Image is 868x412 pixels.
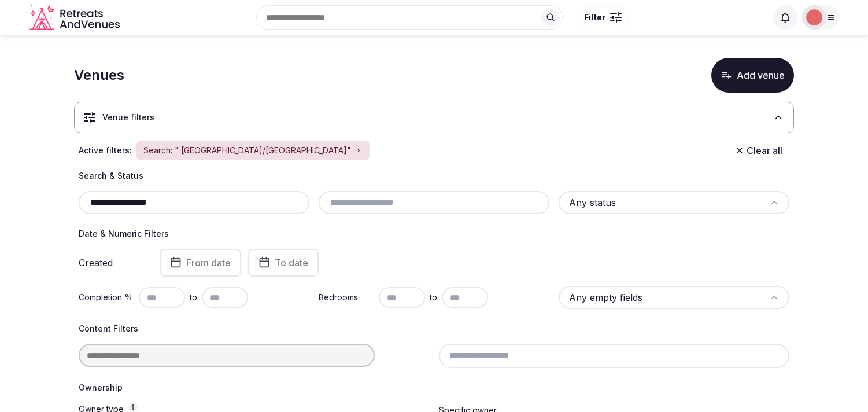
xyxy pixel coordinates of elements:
[102,112,154,123] h3: Venue filters
[74,65,124,85] h1: Venues
[29,5,122,31] a: Visit the homepage
[128,403,138,412] button: Owner type
[584,12,605,23] span: Filter
[79,323,789,334] h4: Content Filters
[79,170,789,182] h4: Search & Status
[79,382,789,393] h4: Ownership
[430,292,437,303] span: to
[186,257,231,268] span: From date
[79,145,132,156] span: Active filters:
[711,58,794,93] button: Add venue
[160,249,241,277] button: From date
[806,9,822,25] img: Irene Gonzales
[79,292,134,303] label: Completion %
[319,292,374,303] label: Bedrooms
[248,249,319,277] button: To date
[275,257,308,268] span: To date
[728,140,789,161] button: Clear all
[79,258,143,267] label: Created
[79,228,789,240] h4: Date & Numeric Filters
[143,145,351,156] span: Search: " [GEOGRAPHIC_DATA]/[GEOGRAPHIC_DATA]"
[577,6,629,28] button: Filter
[190,292,197,303] span: to
[29,5,122,31] svg: Retreats and Venues company logo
